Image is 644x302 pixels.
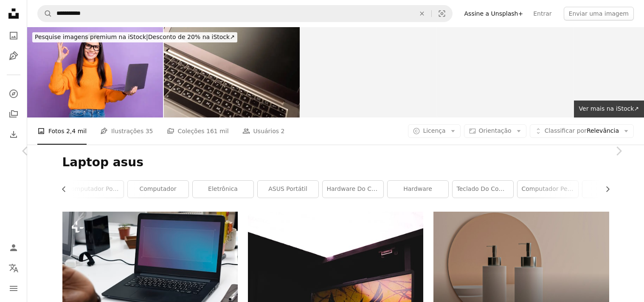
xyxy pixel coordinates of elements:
button: Licença [408,124,460,138]
a: teclado do computador [453,181,513,198]
button: Enviar uma imagem [564,7,634,20]
a: ASUS Portátil [258,181,318,198]
h1: Laptop asus [62,155,609,170]
a: Explorar [5,85,22,102]
span: Classificar por [545,127,587,134]
img: Foto do programador jovem bonito charmoso gerente de projeto seo mostrar sinal okey recomendar no... [27,27,163,117]
button: Classificar porRelevância [530,124,634,138]
a: Pesquise imagens premium na iStock|Desconto de 20% na iStock↗ [27,27,242,48]
button: Menu [5,280,22,297]
a: computador [128,181,188,198]
a: Fotos [5,27,22,44]
a: Assine a Unsplash+ [459,7,529,20]
a: computador portátil [63,181,124,198]
a: Entrar / Cadastrar-se [5,239,22,256]
button: Limpar [413,6,431,22]
a: Entrar [528,7,557,20]
a: monitor [582,181,643,198]
button: Idioma [5,260,22,277]
a: Ilustrações [5,48,22,64]
button: Pesquisa visual [432,6,452,22]
form: Pesquise conteúdo visual em todo o site [37,5,453,22]
span: 35 [146,126,153,136]
button: Pesquise na Unsplash [38,6,52,22]
a: Usuários 2 [242,117,285,145]
a: Ver mais na iStock↗ [574,101,644,117]
span: Pesquise imagens premium na iStock | [35,34,148,40]
span: 2 [281,126,285,136]
span: Orientação [479,127,512,134]
span: 161 mil [206,126,229,136]
span: Licença [423,127,445,134]
a: Ilustrações 35 [100,117,153,145]
a: Hardware do computador [323,181,383,198]
span: Relevância [545,127,619,135]
a: computador pessoal [517,181,578,198]
img: Tula, Rússia - 28 de junho de 2021: Moderno Laptop Asus com logotipo [164,27,300,117]
button: rolar lista para a esquerda [62,181,72,198]
a: Homem trabalhando em um escritório com seu laptop [62,266,238,273]
a: Coleções [5,106,22,123]
button: Orientação [464,124,526,138]
span: Desconto de 20% na iStock ↗ [35,34,235,40]
a: eletrônica [193,181,253,198]
a: Próximo [593,110,644,192]
span: Ver mais na iStock ↗ [579,105,639,112]
a: hardware [388,181,448,198]
a: Coleções 161 mil [167,117,229,145]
